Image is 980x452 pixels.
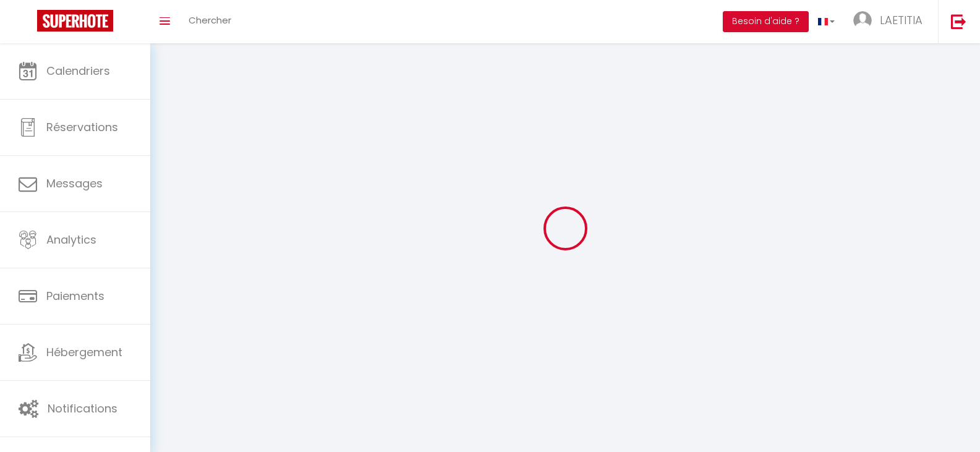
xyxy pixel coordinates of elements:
img: logout [951,14,966,29]
span: Paiements [46,288,104,304]
iframe: Chat [927,396,971,443]
img: Super Booking [37,10,113,32]
span: Messages [46,176,103,191]
button: Ouvrir le widget de chat LiveChat [10,5,47,42]
span: Hébergement [46,344,122,360]
span: LAETITIA [880,12,922,28]
span: Notifications [48,401,117,416]
span: Analytics [46,232,96,247]
span: Réservations [46,119,118,135]
img: ... [853,11,872,30]
span: Chercher [189,14,231,27]
button: Besoin d'aide ? [723,11,809,32]
span: Calendriers [46,63,110,79]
